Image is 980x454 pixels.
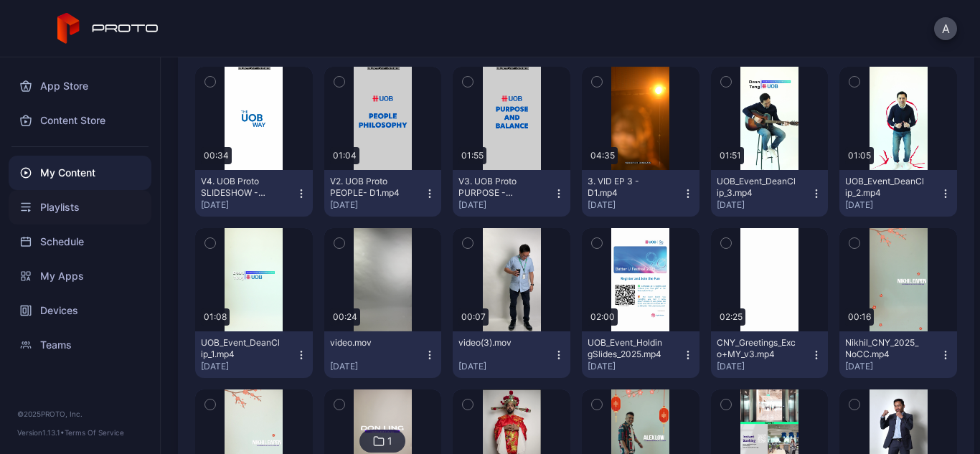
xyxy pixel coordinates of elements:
button: V2. UOB Proto PEOPLE- D1.mp4[DATE] [324,170,442,217]
button: video.mov[DATE] [324,331,442,378]
div: V3. UOB Proto PURPOSE - D1.mp4 [458,176,537,199]
div: UOB_Event_DeanClip_3.mp4 [717,176,796,199]
a: My Content [9,156,151,190]
div: [DATE] [330,199,425,211]
span: Version 1.13.1 • [17,428,65,437]
div: UOB_Event_DeanClip_1.mp4 [201,337,280,360]
div: [DATE] [201,199,296,211]
div: V2. UOB Proto PEOPLE- D1.mp4 [330,176,409,199]
button: CNY_Greetings_Exco+MY_v3.mp4[DATE] [711,331,829,378]
button: Nikhil_CNY_2025_NoCC.mp4[DATE] [839,331,957,378]
div: [DATE] [717,199,811,211]
div: [DATE] [201,361,296,372]
button: UOB_Event_DeanClip_3.mp4[DATE] [711,170,829,217]
div: [DATE] [330,361,425,372]
div: 1 [387,435,392,448]
div: [DATE] [458,361,553,372]
a: App Store [9,69,151,103]
a: My Apps [9,259,151,293]
div: [DATE] [845,361,940,372]
button: A [934,17,957,40]
a: Teams [9,328,151,362]
button: UOB_Event_HoldingSlides_2025.mp4[DATE] [582,331,699,378]
div: © 2025 PROTO, Inc. [17,408,143,420]
button: V3. UOB Proto PURPOSE - D1.mp4[DATE] [453,170,570,217]
button: 3. VID EP 3 - D1.mp4[DATE] [582,170,699,217]
div: [DATE] [717,361,811,372]
div: CNY_Greetings_Exco+MY_v3.mp4 [717,337,796,360]
a: Playlists [9,190,151,224]
div: Nikhil_CNY_2025_NoCC.mp4 [845,337,924,360]
div: [DATE] [845,199,940,211]
a: Schedule [9,224,151,259]
a: Content Store [9,103,151,138]
button: V4. UOB Proto SLIDESHOW - D1.mp4[DATE] [195,170,313,217]
a: Devices [9,293,151,328]
div: [DATE] [588,361,682,372]
div: 3. VID EP 3 - D1.mp4 [588,176,666,199]
div: video(3).mov [458,337,537,349]
button: UOB_Event_DeanClip_1.mp4[DATE] [195,331,313,378]
div: [DATE] [588,199,682,211]
div: UOB_Event_HoldingSlides_2025.mp4 [588,337,666,360]
div: UOB_Event_DeanClip_2.mp4 [845,176,924,199]
div: [DATE] [458,199,553,211]
div: video.mov [330,337,409,349]
button: UOB_Event_DeanClip_2.mp4[DATE] [839,170,957,217]
button: video(3).mov[DATE] [453,331,570,378]
a: Terms Of Service [65,428,124,437]
div: V4. UOB Proto SLIDESHOW - D1.mp4 [201,176,280,199]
